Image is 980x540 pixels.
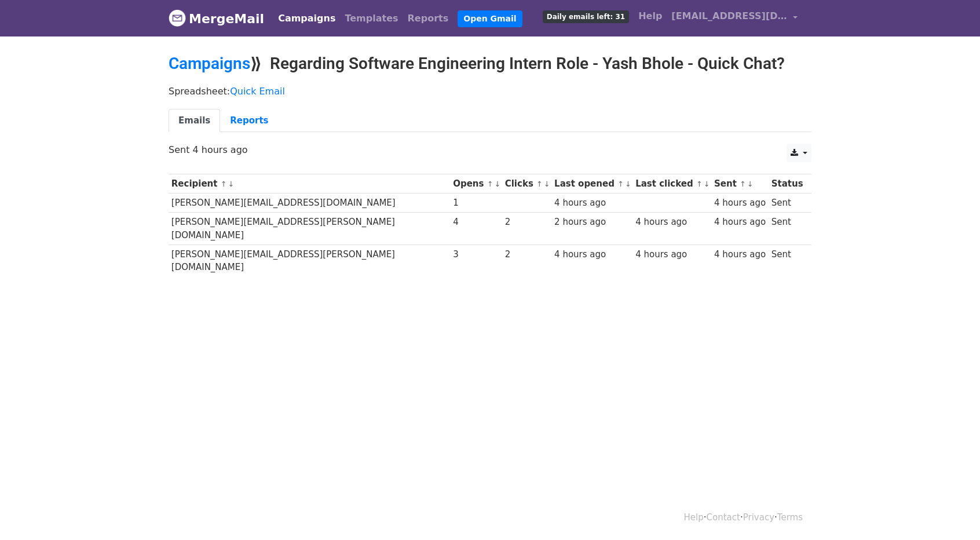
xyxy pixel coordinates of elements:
[714,248,766,261] div: 4 hours ago
[696,180,703,188] a: ↑
[273,7,340,30] a: Campaigns
[538,5,634,28] a: Daily emails left: 31
[711,174,769,194] th: Sent
[505,248,549,261] div: 2
[487,180,493,188] a: ↑
[169,194,450,213] td: [PERSON_NAME][EMAIL_ADDRESS][DOMAIN_NAME]
[554,248,630,261] div: 4 hours ago
[777,512,803,523] a: Terms
[453,248,499,261] div: 3
[228,180,234,188] a: ↓
[169,213,450,245] td: [PERSON_NAME][EMAIL_ADDRESS][PERSON_NAME][DOMAIN_NAME]
[169,109,220,133] a: Emails
[221,180,227,188] a: ↑
[169,85,811,97] p: Spreadsheet:
[667,5,802,32] a: [EMAIL_ADDRESS][DOMAIN_NAME]
[169,245,450,276] td: [PERSON_NAME][EMAIL_ADDRESS][PERSON_NAME][DOMAIN_NAME]
[169,54,250,73] a: Campaigns
[458,10,522,27] a: Open Gmail
[169,54,811,74] h2: ⟫ Regarding Software Engineering Intern Role - Yash Bhole - Quick Chat?
[543,10,629,23] span: Daily emails left: 31
[634,5,667,28] a: Help
[450,174,502,194] th: Opens
[554,196,630,210] div: 4 hours ago
[617,180,624,188] a: ↑
[707,512,740,523] a: Contact
[230,86,285,97] a: Quick Email
[505,216,549,229] div: 2
[743,512,774,523] a: Privacy
[769,194,806,213] td: Sent
[635,216,708,229] div: 4 hours ago
[635,248,708,261] div: 4 hours ago
[671,9,787,23] span: [EMAIL_ADDRESS][DOMAIN_NAME]
[494,180,500,188] a: ↓
[632,174,711,194] th: Last clicked
[625,180,631,188] a: ↓
[551,174,632,194] th: Last opened
[769,245,806,276] td: Sent
[769,174,806,194] th: Status
[403,7,454,30] a: Reports
[714,196,766,210] div: 4 hours ago
[536,180,543,188] a: ↑
[169,6,264,31] a: MergeMail
[684,512,704,523] a: Help
[453,216,499,229] div: 4
[747,180,754,188] a: ↓
[704,180,710,188] a: ↓
[169,9,186,27] img: MergeMail logo
[544,180,550,188] a: ↓
[340,7,403,30] a: Templates
[502,174,551,194] th: Clicks
[740,180,746,188] a: ↑
[453,196,499,210] div: 1
[769,213,806,245] td: Sent
[169,144,811,156] p: Sent 4 hours ago
[714,216,766,229] div: 4 hours ago
[554,216,630,229] div: 2 hours ago
[169,174,450,194] th: Recipient
[220,109,278,133] a: Reports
